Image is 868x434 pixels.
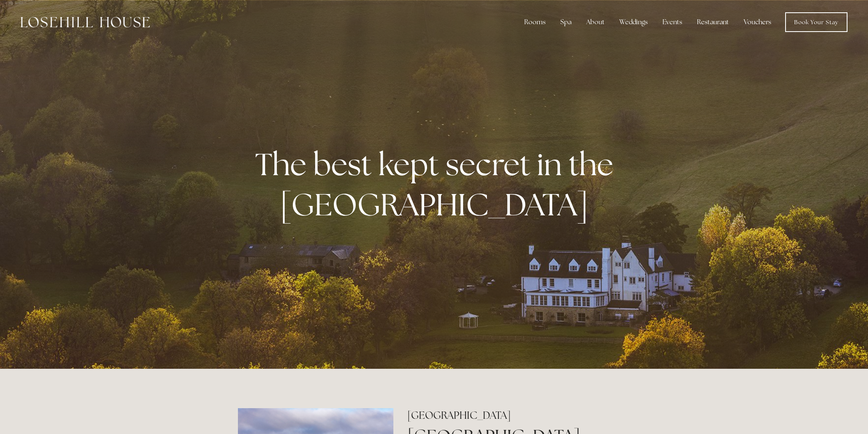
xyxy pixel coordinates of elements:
[785,12,847,32] a: Book Your Stay
[656,14,689,30] div: Events
[554,14,578,30] div: Spa
[407,408,630,423] h2: [GEOGRAPHIC_DATA]
[737,14,778,30] a: Vouchers
[21,17,150,27] img: Losehill House
[690,14,736,30] div: Restaurant
[613,14,654,30] div: Weddings
[255,144,620,224] strong: The best kept secret in the [GEOGRAPHIC_DATA]
[580,14,611,30] div: About
[518,14,552,30] div: Rooms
